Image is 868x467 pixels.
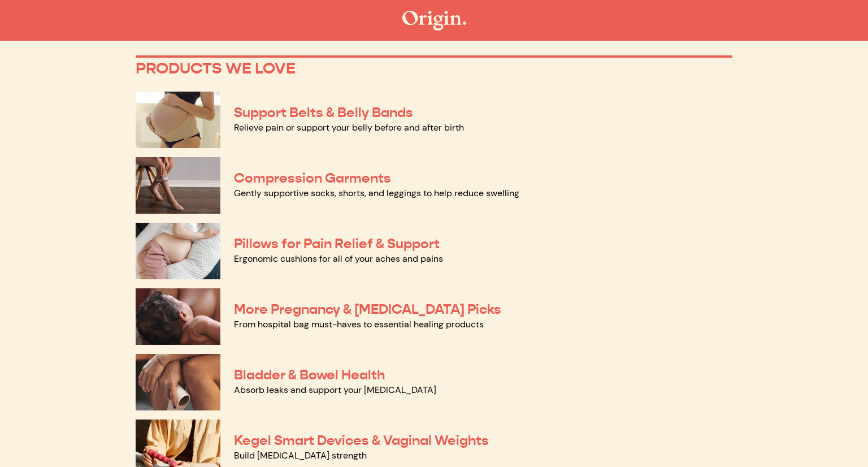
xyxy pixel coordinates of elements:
p: PRODUCTS WE LOVE [136,59,732,78]
img: Bladder & Bowel Health [136,354,220,410]
a: Relieve pain or support your belly before and after birth [234,122,464,133]
a: From hospital bag must-haves to essential healing products [234,318,484,330]
a: Gently supportive socks, shorts, and leggings to help reduce swelling [234,187,519,199]
a: Build [MEDICAL_DATA] strength [234,449,367,461]
a: Kegel Smart Devices & Vaginal Weights [234,432,489,449]
img: The Origin Shop [402,11,466,31]
a: Absorb leaks and support your [MEDICAL_DATA] [234,384,436,396]
a: More Pregnancy & [MEDICAL_DATA] Picks [234,301,501,318]
img: Support Belts & Belly Bands [136,92,220,148]
img: More Pregnancy & Postpartum Picks [136,288,220,345]
img: Compression Garments [136,157,220,214]
a: Support Belts & Belly Bands [234,104,413,121]
a: Pillows for Pain Relief & Support [234,235,440,252]
a: Ergonomic cushions for all of your aches and pains [234,253,443,265]
img: Pillows for Pain Relief & Support [136,223,220,279]
a: Compression Garments [234,170,391,187]
a: Bladder & Bowel Health [234,366,385,383]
